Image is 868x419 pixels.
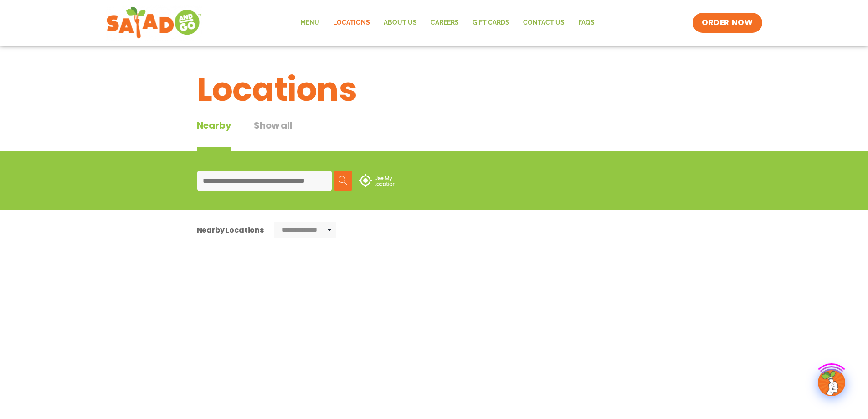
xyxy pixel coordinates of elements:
[424,12,466,33] a: Careers
[693,13,762,33] a: ORDER NOW
[571,12,601,33] a: FAQs
[516,12,571,33] a: Contact Us
[106,5,202,41] img: new-SAG-logo-768×292
[326,12,377,33] a: Locations
[197,65,672,114] h1: Locations
[339,176,348,185] img: search.svg
[197,119,231,151] div: Nearby
[702,17,753,28] span: ORDER NOW
[293,12,326,33] a: Menu
[293,12,601,33] nav: Menu
[254,119,292,151] button: Show all
[377,12,424,33] a: About Us
[359,174,395,187] img: use-location.svg
[197,119,315,151] div: Tabbed content
[197,224,264,236] div: Nearby Locations
[466,12,516,33] a: GIFT CARDS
